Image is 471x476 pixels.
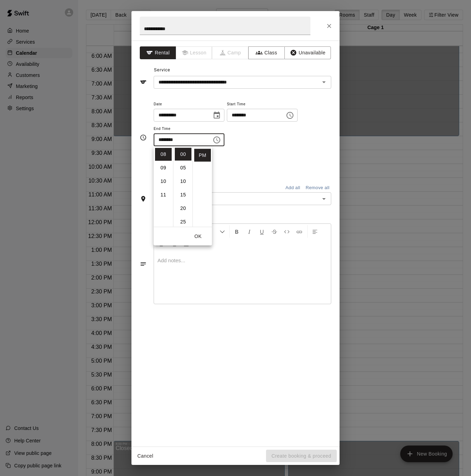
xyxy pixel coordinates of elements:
li: PM [194,149,211,162]
li: 0 minutes [175,148,191,161]
svg: Service [140,79,147,86]
li: 20 minutes [175,202,191,215]
button: Open [319,194,329,204]
span: Camps can only be created in the Services page [212,46,249,59]
button: Format Italics [243,225,255,238]
ul: Select minutes [173,147,192,227]
ul: Select meridiem [192,147,212,227]
li: 8 hours [155,148,172,161]
button: Rental [140,46,176,59]
span: Date [154,100,224,109]
li: 10 hours [155,175,172,188]
button: Remove all [304,183,331,193]
button: Insert Code [281,225,293,238]
button: Choose time, selected time is 7:00 PM [283,108,297,122]
button: OK [187,230,209,243]
li: 9 hours [155,161,172,174]
button: Close [323,20,335,32]
button: Unavailable [284,46,331,59]
li: 11 hours [155,188,172,201]
button: Cancel [134,450,156,462]
button: Format Bold [231,225,243,238]
ul: Select hours [154,147,173,227]
svg: Timing [140,134,147,141]
li: 15 minutes [175,188,191,201]
button: Open [319,77,329,87]
button: Left Align [309,225,321,238]
button: Class [248,46,285,59]
button: Choose time, selected time is 8:00 PM [210,133,224,147]
li: 25 minutes [175,215,191,228]
button: Choose date, selected date is Sep 19, 2025 [210,108,224,122]
span: Start Time [227,100,298,109]
button: Format Underline [256,225,268,238]
span: End Time [154,124,224,134]
span: Lessons must be created in the Services page first [176,46,213,59]
li: 5 minutes [175,161,191,174]
svg: Notes [140,261,147,267]
button: Insert Link [293,225,305,238]
span: Notes [154,211,331,222]
button: Add all [282,183,304,193]
span: Service [154,68,170,72]
button: Format Strikethrough [268,225,280,238]
svg: Rooms [140,195,147,202]
li: 10 minutes [175,175,191,188]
